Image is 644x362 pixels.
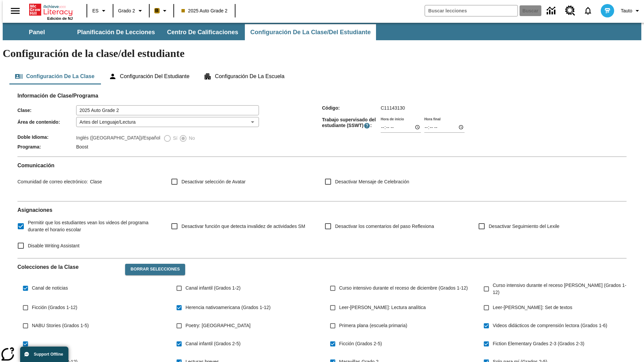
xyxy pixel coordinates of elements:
button: Planificación de lecciones [72,24,160,40]
div: Subbarra de navegación [3,23,641,40]
a: Centro de recursos, Se abrirá en una pestaña nueva. [561,2,579,20]
label: Hora final [424,116,440,121]
span: Sí [171,135,177,142]
span: Canal infantil (Grados 2-5) [185,340,240,347]
button: Panel [3,24,70,40]
button: Lenguaje: ES, Selecciona un idioma [89,5,111,17]
span: Primera plana (escuela primaria) [339,322,407,329]
span: Poetry: [GEOGRAPHIC_DATA] [185,322,251,329]
button: Configuración de la clase [9,68,100,84]
a: Portada [29,3,73,16]
span: Doble Idioma : [17,134,76,140]
span: Clase : [17,108,76,113]
button: Grado: Grado 2, Elige un grado [115,5,147,17]
span: Clase [88,179,102,184]
label: Inglés ([GEOGRAPHIC_DATA])/Español [76,134,160,142]
div: Artes del Lenguaje/Lectura [76,117,259,127]
span: Videos didácticos de comprensión lectora (Grados 1-6) [493,322,607,329]
span: Edición de NJ [47,16,73,20]
input: Buscar campo [425,5,518,16]
span: No [187,135,195,142]
a: Centro de información [543,2,561,20]
span: NABU Stories (Grados 1-5) [32,322,89,329]
div: Asignaciones [17,207,627,253]
span: Ficción (Grados 2-5) [339,340,382,347]
button: El Tiempo Supervisado de Trabajo Estudiantil es el período durante el cual los estudiantes pueden... [364,122,370,129]
span: Desactivar selección de Avatar [181,178,246,185]
div: Comunicación [17,162,627,196]
button: Borrar selecciones [125,264,185,275]
button: Abrir el menú lateral [5,1,25,21]
span: B [155,6,159,15]
h1: Configuración de la clase/del estudiante [3,47,641,60]
button: Boost El color de la clase es anaranjado claro. Cambiar el color de la clase. [152,5,171,17]
h2: Colecciones de la Clase [17,264,120,270]
span: Código : [322,105,381,111]
label: Hora de inicio [381,116,404,121]
img: avatar image [601,4,614,17]
span: Fiction Elementary Grades 2-3 (Grados 2-3) [493,340,584,347]
span: Trabajo supervisado del estudiante (SSWT) : [322,117,381,129]
span: Leer-[PERSON_NAME]: Lectura analítica [339,304,426,311]
input: Clase [76,105,259,115]
a: Notificaciones [579,2,597,19]
button: Escoja un nuevo avatar [597,2,618,19]
span: Canal infantil (Grados 1-2) [185,285,240,292]
span: Desactivar los comentarios del paso Reflexiona [335,223,434,230]
span: Support Offline [34,352,63,357]
div: Información de Clase/Programa [17,99,627,151]
span: Herencia nativoamericana (Grados 1-12) [185,304,271,311]
span: Tauto [621,7,632,14]
span: Curso intensivo durante el receso [PERSON_NAME] (Grados 1-12) [493,282,627,296]
button: Configuración de la clase/del estudiante [245,24,376,40]
span: Grado 2 [118,7,135,14]
button: Configuración de la escuela [198,68,290,84]
h2: Comunicación [17,162,627,169]
span: C11143130 [381,105,405,111]
span: Boost [76,144,88,149]
span: Área de contenido : [17,119,76,125]
span: Programa : [17,144,76,149]
span: ES [92,7,99,14]
span: Disable Writing Assistant [28,242,79,249]
span: Ficción (Grados 1-12) [32,304,77,311]
span: 2025 Auto Grade 2 [181,7,228,14]
div: Subbarra de navegación [3,24,377,40]
button: Configuración del estudiante [103,68,195,84]
h2: Información de Clase/Programa [17,93,627,99]
span: Permitir que los estudiantes vean los videos del programa durante el horario escolar [28,219,160,233]
span: Comunidad de correo electrónico : [17,179,88,184]
div: Portada [29,2,73,20]
span: Desactivar Seguimiento del Lexile [489,223,559,230]
button: Support Offline [20,347,68,362]
span: Desactivar función que detecta invalidez de actividades SM [181,223,305,230]
div: Configuración de la clase/del estudiante [9,68,635,84]
h2: Asignaciones [17,207,627,213]
span: Curso intensivo durante el receso de diciembre (Grados 1-12) [339,285,468,292]
button: Centro de calificaciones [162,24,244,40]
span: Desactivar Mensaje de Celebración [335,178,409,185]
span: Canal de noticias [32,285,68,292]
button: Perfil/Configuración [618,5,644,17]
span: Leer-[PERSON_NAME]: Set de textos [493,304,572,311]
